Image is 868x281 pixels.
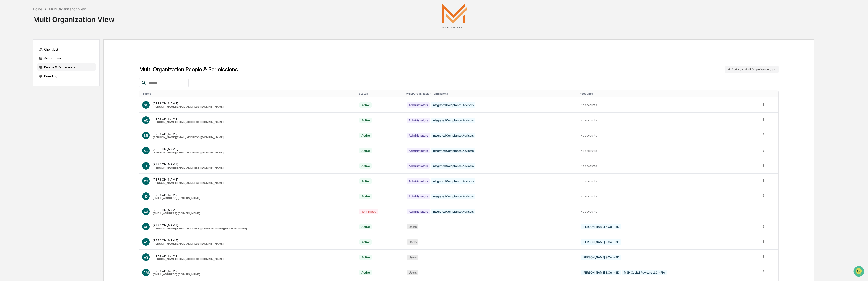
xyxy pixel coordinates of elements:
div: [PERSON_NAME] [153,177,224,181]
div: Integrated Compliance Advisors [431,163,475,169]
div: Integrated Compliance Advisors [431,148,475,153]
a: 🖐️Preclearance [3,57,32,66]
div: [EMAIL_ADDRESS][DOMAIN_NAME] [153,212,200,215]
div: Toggle SortBy [580,92,757,95]
div: 🖐️ [5,59,8,63]
span: AS [144,255,148,259]
div: No accounts [581,164,756,168]
div: Active [359,133,372,138]
div: [PERSON_NAME] & Co. - BD [581,270,621,275]
span: Preclearance [9,59,30,64]
span: Pylon [47,79,57,83]
div: Administrators [407,102,430,108]
div: [EMAIL_ADDRESS][DOMAIN_NAME] [153,196,200,200]
div: [PERSON_NAME] [153,132,224,136]
div: MSH Capital Advisors LLC - RIA [622,270,667,275]
div: [PERSON_NAME] [153,223,247,227]
div: [PERSON_NAME] [153,162,224,166]
div: Active [359,239,372,245]
div: [PERSON_NAME] [153,269,200,273]
div: Active [359,148,372,153]
div: No accounts [581,103,756,107]
div: [PERSON_NAME] [153,193,200,196]
span: TE [144,164,148,168]
div: No accounts [581,134,756,137]
div: Integrated Compliance Advisors [431,194,475,199]
a: 🔎Data Lookup [3,66,31,74]
div: Integrated Compliance Advisors [431,178,475,184]
div: Terminated [359,209,378,214]
div: [PERSON_NAME][EMAIL_ADDRESS][PERSON_NAME][DOMAIN_NAME] [153,227,247,230]
span: ID [144,194,148,198]
div: People & Permissions [37,63,96,71]
span: AC [144,118,148,122]
div: Active [359,102,372,108]
div: Users [407,224,418,229]
span: CS [144,210,148,214]
div: Administrators [407,163,430,169]
div: 🔎 [5,68,8,72]
div: Integrated Compliance Advisors [431,118,475,123]
div: Toggle SortBy [143,92,355,95]
div: Multi Organization View [33,11,115,24]
div: No accounts [581,195,756,198]
div: Toggle SortBy [762,92,776,95]
span: CT [144,179,148,183]
div: Action Items [37,54,96,63]
div: Active [359,194,372,199]
h1: Multi Organization People & Permissions [139,66,238,73]
div: [PERSON_NAME][EMAIL_ADDRESS][DOMAIN_NAME] [153,181,224,185]
div: Integrated Compliance Advisors [431,133,475,138]
div: Home [33,7,42,11]
div: Administrators [407,148,430,153]
span: Attestations [39,59,58,64]
div: Integrated Compliance Advisors [431,102,475,108]
div: 🗄️ [34,59,38,63]
span: AP [144,225,148,229]
div: [PERSON_NAME][EMAIL_ADDRESS][DOMAIN_NAME] [153,151,224,154]
div: [PERSON_NAME] [153,147,224,151]
div: Multi Organization View [49,7,86,11]
div: Administrators [407,118,430,123]
a: Powered byPylon [33,79,57,83]
div: Active [359,118,372,123]
div: [PERSON_NAME][EMAIL_ADDRESS][DOMAIN_NAME] [153,120,224,124]
div: No accounts [581,149,756,152]
span: AS [144,240,148,244]
div: Active [359,178,372,184]
div: No accounts [581,179,756,183]
div: [PERSON_NAME] [153,254,224,257]
div: Start new chat [16,36,77,41]
button: Start new chat [80,37,85,43]
div: [PERSON_NAME] & Co. - BD [581,255,621,260]
div: Client List [37,45,96,54]
span: AO [144,149,148,153]
span: LR [144,133,148,137]
img: 1746055101610-c473b297-6a78-478c-a979-82029cc54cd1 [5,36,13,44]
div: Toggle SortBy [406,92,576,95]
div: [PERSON_NAME] [153,208,200,212]
div: Toggle SortBy [359,92,402,95]
img: M.S. Howells & Co. [431,4,478,28]
div: [PERSON_NAME] [153,117,224,120]
button: Add New Mutli Organization User [725,66,779,73]
div: [PERSON_NAME][EMAIL_ADDRESS][DOMAIN_NAME] [153,257,224,261]
div: [PERSON_NAME] [153,101,224,105]
div: Administrators [407,178,430,184]
div: Active [359,255,372,260]
div: [PERSON_NAME] & Co. - BD [581,224,621,229]
div: Users [407,239,418,245]
div: Administrators [407,194,430,199]
div: No accounts [581,210,756,213]
div: [PERSON_NAME] [153,238,224,242]
div: Branding [37,72,96,80]
div: [PERSON_NAME][EMAIL_ADDRESS][DOMAIN_NAME] [153,242,224,245]
div: [PERSON_NAME][EMAIL_ADDRESS][DOMAIN_NAME] [153,166,224,169]
div: Administrators [407,209,430,214]
div: [PERSON_NAME][EMAIL_ADDRESS][DOMAIN_NAME] [153,136,224,139]
div: [EMAIL_ADDRESS][DOMAIN_NAME] [153,273,200,276]
div: Users [407,255,418,260]
a: 🗄️Attestations [32,57,60,66]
